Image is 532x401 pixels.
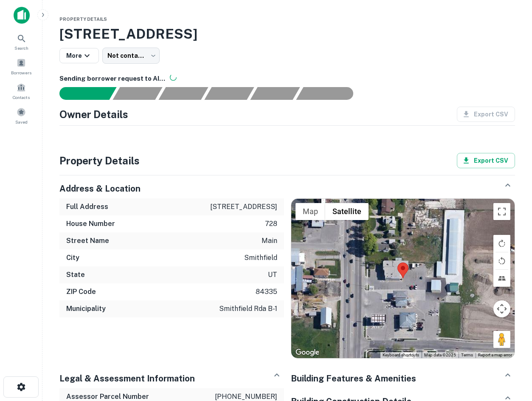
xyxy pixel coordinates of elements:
button: Rotate map clockwise [493,235,510,252]
button: More [59,48,99,63]
div: Documents found, AI parsing details... [158,87,208,100]
h4: Property Details [59,153,140,168]
p: smithfield [244,253,277,263]
a: Search [3,30,40,53]
button: Show satellite imagery [325,203,369,220]
a: Contacts [3,79,40,102]
div: Sending borrower request to AI... [49,87,113,100]
img: capitalize-icon.png [14,7,30,24]
p: main [262,236,277,246]
p: 84335 [256,287,277,297]
div: Principals found, still searching for contact information. This may take time... [250,87,300,100]
h6: Street Name [66,236,109,246]
h6: State [66,270,85,280]
a: Report a map error [478,353,512,357]
h6: Sending borrower request to AI... [59,74,515,84]
button: Rotate map counterclockwise [493,252,510,269]
span: Property Details [59,17,107,22]
a: Open this area in Google Maps (opens a new window) [293,347,321,358]
a: Terms (opens in new tab) [461,353,473,357]
p: 728 [265,219,277,229]
h6: Full Address [66,202,108,212]
div: Not contacted [102,48,160,64]
a: Borrowers [3,55,40,78]
iframe: Chat Widget [490,333,532,374]
button: Show street map [296,203,325,220]
div: Principals found, AI now looking for contact information... [204,87,254,100]
button: Drag Pegman onto the map to open Street View [493,331,510,348]
span: Contacts [13,94,30,101]
h6: City [66,253,79,263]
div: Your request is received and processing... [113,87,162,100]
h5: Legal & Assessment Information [59,372,195,385]
span: Saved [15,119,28,125]
button: Toggle fullscreen view [493,203,510,220]
button: Tilt map [493,270,510,287]
img: Google [293,347,321,358]
p: [STREET_ADDRESS] [210,202,277,212]
span: Borrowers [11,69,31,76]
button: Keyboard shortcuts [383,352,419,358]
p: smithfield rda b-1 [219,304,277,314]
button: Export CSV [457,153,515,168]
button: Map camera controls [493,300,510,317]
h6: House Number [66,219,115,229]
p: ut [268,270,277,280]
h5: Address & Location [59,182,141,195]
span: Map data ©2025 [424,353,456,357]
h3: [STREET_ADDRESS] [59,24,515,44]
h5: Building Features & Amenities [291,372,416,385]
span: Search [14,45,28,51]
h6: ZIP Code [66,287,96,297]
h4: Owner Details [59,107,128,122]
div: AI fulfillment process complete. [296,87,363,100]
h6: Municipality [66,304,106,314]
a: Saved [3,104,40,127]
